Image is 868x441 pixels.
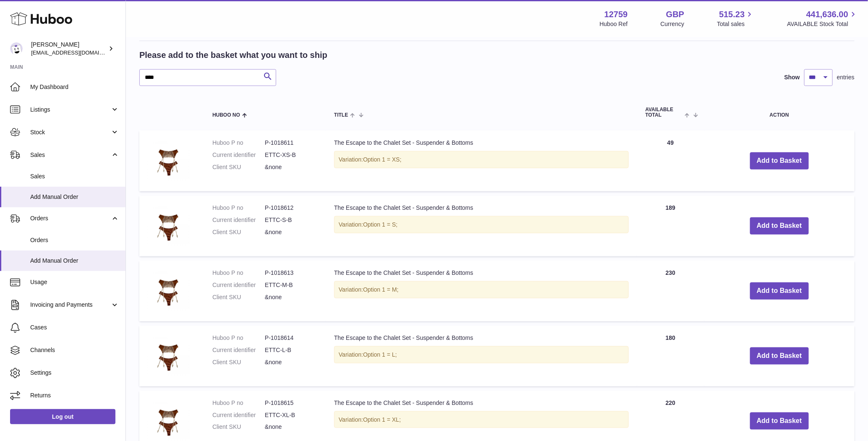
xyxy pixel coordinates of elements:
[212,281,265,289] dt: Current identifier
[334,346,629,363] div: Variation:
[334,151,629,168] div: Variation:
[265,346,317,354] dd: ETTC-L-B
[334,216,629,233] div: Variation:
[265,163,317,171] dd: &none
[750,217,809,235] button: Add to Basket
[750,282,809,300] button: Add to Basket
[334,281,629,298] div: Variation:
[10,42,23,55] img: sofiapanwar@unndr.com
[30,151,110,159] span: Sales
[148,334,190,376] img: The Escape to the Chalet Set - Suspender & Bottoms
[148,204,190,246] img: The Escape to the Chalet Set - Suspender & Bottoms
[30,369,119,377] span: Settings
[30,346,119,354] span: Channels
[30,391,119,399] span: Returns
[30,324,119,331] span: Cases
[326,196,637,256] td: The Escape to the Chalet Set - Suspender & Bottoms
[30,301,110,309] span: Invoicing and Payments
[265,358,317,366] dd: &none
[212,112,240,118] span: Huboo no
[326,130,637,191] td: The Escape to the Chalet Set - Suspender & Bottoms
[30,128,110,136] span: Stock
[806,9,848,20] span: 441,636.00
[265,423,317,431] dd: &none
[719,9,745,20] span: 515.23
[265,269,317,277] dd: P-1018613
[334,411,629,428] div: Variation:
[212,334,265,342] dt: Huboo P no
[750,347,809,365] button: Add to Basket
[637,261,704,321] td: 230
[637,326,704,386] td: 180
[637,130,704,191] td: 49
[334,112,348,118] span: Title
[265,293,317,301] dd: &none
[704,99,855,126] th: Action
[637,196,704,256] td: 189
[30,106,110,114] span: Listings
[600,20,628,28] div: Huboo Ref
[30,236,119,244] span: Orders
[10,409,115,424] a: Log out
[212,423,265,431] dt: Client SKU
[717,9,754,28] a: 515.23 Total sales
[666,9,684,20] strong: GBP
[604,9,628,20] strong: 12759
[31,49,123,56] span: [EMAIL_ADDRESS][DOMAIN_NAME]
[30,257,119,265] span: Add Manual Order
[212,346,265,354] dt: Current identifier
[265,334,317,342] dd: P-1018614
[212,139,265,147] dt: Huboo P no
[148,269,190,311] img: The Escape to the Chalet Set - Suspender & Bottoms
[717,20,754,28] span: Total sales
[265,411,317,419] dd: ETTC-XL-B
[363,221,397,228] span: Option 1 = S;
[212,151,265,159] dt: Current identifier
[212,216,265,224] dt: Current identifier
[784,73,800,81] label: Show
[326,326,637,386] td: The Escape to the Chalet Set - Suspender & Bottoms
[265,399,317,407] dd: P-1018615
[212,204,265,212] dt: Huboo P no
[30,278,119,286] span: Usage
[265,204,317,212] dd: P-1018612
[363,416,401,423] span: Option 1 = XL;
[265,281,317,289] dd: ETTC-M-B
[265,139,317,147] dd: P-1018611
[837,73,855,81] span: entries
[212,228,265,236] dt: Client SKU
[212,358,265,366] dt: Client SKU
[363,156,401,163] span: Option 1 = XS;
[30,172,119,180] span: Sales
[139,50,327,61] h2: Please add to the basket what you want to ship
[148,139,190,181] img: The Escape to the Chalet Set - Suspender & Bottoms
[363,286,398,293] span: Option 1 = M;
[750,412,809,430] button: Add to Basket
[750,152,809,170] button: Add to Basket
[646,107,683,118] span: AVAILABLE Total
[30,214,110,222] span: Orders
[326,261,637,321] td: The Escape to the Chalet Set - Suspender & Bottoms
[31,41,107,57] div: [PERSON_NAME]
[212,163,265,171] dt: Client SKU
[212,399,265,407] dt: Huboo P no
[265,216,317,224] dd: ETTC-S-B
[212,293,265,301] dt: Client SKU
[30,83,119,91] span: My Dashboard
[212,269,265,277] dt: Huboo P no
[661,20,685,28] div: Currency
[787,20,858,28] span: AVAILABLE Stock Total
[787,9,858,28] a: 441,636.00 AVAILABLE Stock Total
[30,193,119,201] span: Add Manual Order
[148,399,190,441] img: The Escape to the Chalet Set - Suspender & Bottoms
[363,351,397,358] span: Option 1 = L;
[212,411,265,419] dt: Current identifier
[265,151,317,159] dd: ETTC-XS-B
[265,228,317,236] dd: &none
